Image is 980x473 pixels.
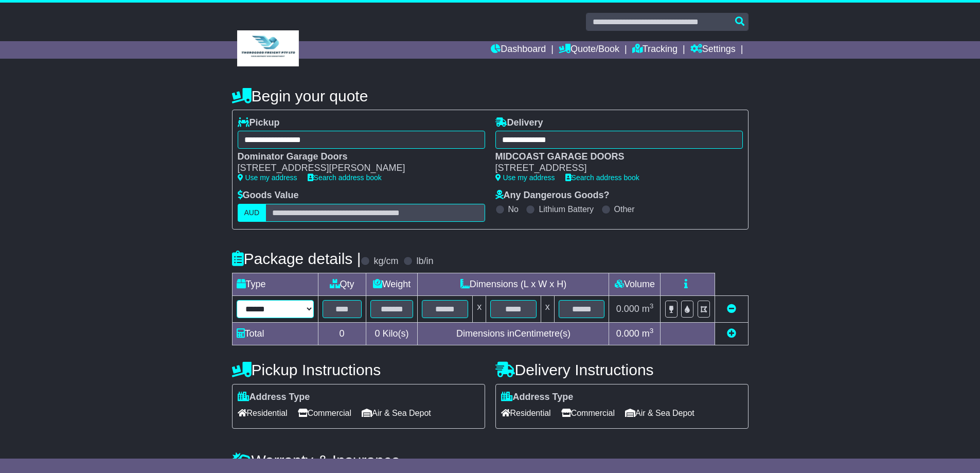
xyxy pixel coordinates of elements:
label: lb/in [416,256,433,267]
span: 0.000 [616,328,639,339]
label: No [508,204,519,214]
a: Tracking [632,41,678,59]
td: x [541,295,554,322]
span: m [642,304,654,314]
sup: 3 [650,302,654,310]
td: 0 [318,322,366,345]
td: Type [232,273,318,295]
div: [STREET_ADDRESS][PERSON_NAME] [238,163,475,174]
h4: Pickup Instructions [232,361,485,378]
div: [STREET_ADDRESS] [495,163,733,174]
h4: Package details | [232,250,361,267]
a: Search address book [308,173,382,182]
a: Remove this item [727,304,736,314]
a: Use my address [238,173,297,182]
td: Weight [366,273,418,295]
span: m [642,328,654,339]
span: Residential [238,405,288,421]
td: Total [232,322,318,345]
label: Delivery [495,117,543,129]
label: Goods Value [238,190,299,201]
h4: Delivery Instructions [495,361,749,378]
a: Use my address [495,173,555,182]
label: kg/cm [373,256,398,267]
label: Any Dangerous Goods? [495,190,610,201]
label: Address Type [501,392,574,403]
td: Kilo(s) [366,322,418,345]
td: x [473,295,486,322]
h4: Begin your quote [232,87,749,104]
label: Pickup [238,117,280,129]
span: Commercial [298,405,351,421]
span: Commercial [561,405,615,421]
label: Lithium Battery [539,204,594,214]
a: Settings [690,41,736,59]
div: Dominator Garage Doors [238,151,475,163]
a: Dashboard [491,41,546,59]
h4: Warranty & Insurance [232,452,749,469]
span: Air & Sea Depot [625,405,694,421]
td: Dimensions in Centimetre(s) [418,322,609,345]
span: 0.000 [616,304,639,314]
label: Address Type [238,392,310,403]
a: Quote/Book [559,41,619,59]
a: Search address book [565,173,639,182]
td: Dimensions (L x W x H) [418,273,609,295]
div: MIDCOAST GARAGE DOORS [495,151,733,163]
sup: 3 [650,327,654,335]
a: Add new item [727,328,736,339]
label: Other [614,204,635,214]
span: Residential [501,405,551,421]
span: 0 [375,328,380,339]
td: Qty [318,273,366,295]
td: Volume [609,273,661,295]
span: Air & Sea Depot [362,405,431,421]
label: AUD [238,204,266,222]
